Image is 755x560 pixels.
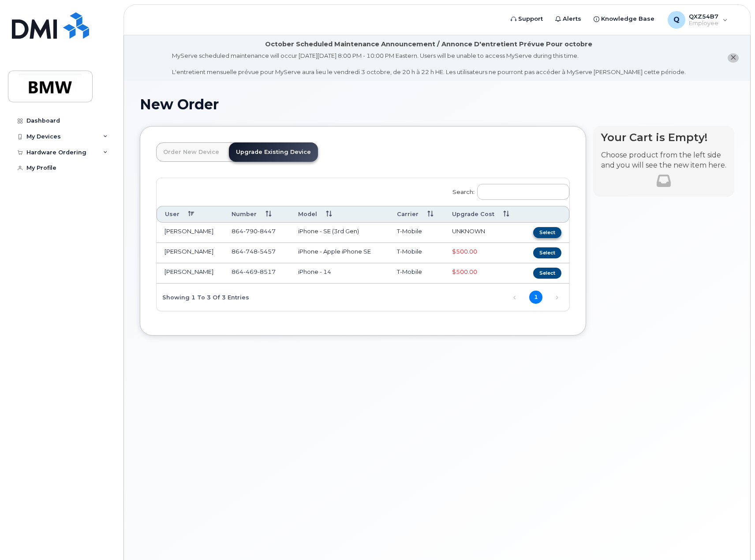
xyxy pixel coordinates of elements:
button: Select [533,247,561,258]
span: 790 [243,228,258,235]
td: T-Mobile [389,263,444,284]
label: Search: [447,178,569,203]
span: 469 [243,268,258,275]
div: October Scheduled Maintenance Announcement / Annonce D'entretient Prévue Pour octobre [265,40,592,49]
span: 8447 [258,228,276,235]
span: 864 [232,228,276,235]
a: Order New Device [156,142,226,162]
button: Select [533,268,561,279]
h4: Your Cart is Empty! [601,131,726,143]
th: Carrier: activate to sort column ascending [389,206,444,222]
h1: New Order [140,97,734,112]
span: $500.00 [452,268,477,275]
span: 864 [232,248,276,255]
span: 5457 [258,248,276,255]
td: T-Mobile [389,223,444,243]
th: User: activate to sort column descending [157,206,224,222]
a: Next [550,291,564,304]
span: UNKNOWN [452,228,485,235]
td: T-Mobile [389,243,444,263]
div: Showing 1 to 3 of 3 entries [157,289,249,304]
span: Full Upgrade Eligibility Date 2026-08-06 [452,248,477,255]
span: 864 [232,268,276,275]
a: Previous [508,291,521,304]
button: Select [533,227,561,238]
a: Upgrade Existing Device [229,142,318,162]
p: Choose product from the left side and you will see the new item here. [601,150,726,171]
button: close notification [728,53,739,63]
td: iPhone - Apple iPhone SE [290,243,389,263]
a: 1 [529,291,542,304]
td: [PERSON_NAME] [157,263,224,284]
iframe: Messenger Launcher [717,522,748,553]
th: Upgrade Cost: activate to sort column ascending [444,206,521,222]
span: 8517 [258,268,276,275]
span: 748 [243,248,258,255]
th: Number: activate to sort column ascending [224,206,290,222]
td: [PERSON_NAME] [157,243,224,263]
td: iPhone - 14 [290,263,389,284]
td: iPhone - SE (3rd Gen) [290,223,389,243]
input: Search: [477,184,569,200]
div: MyServe scheduled maintenance will occur [DATE][DATE] 8:00 PM - 10:00 PM Eastern. Users will be u... [172,52,686,76]
th: Model: activate to sort column ascending [290,206,389,222]
td: [PERSON_NAME] [157,223,224,243]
